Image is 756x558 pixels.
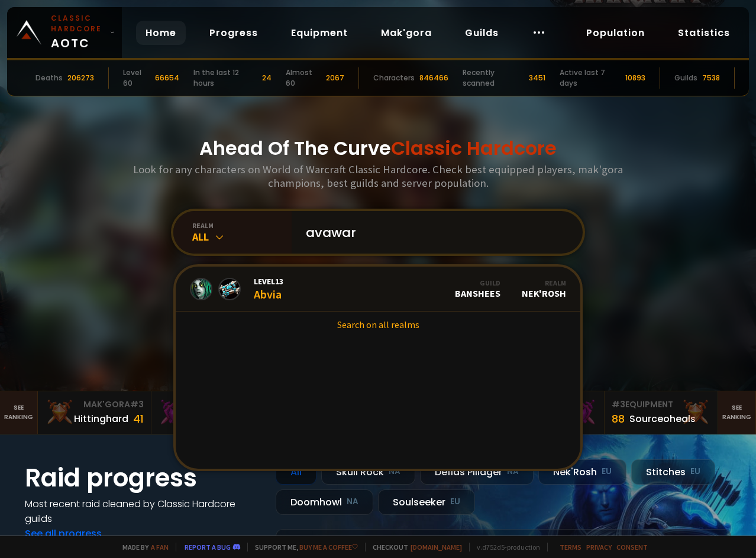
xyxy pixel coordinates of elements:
[25,527,102,540] a: See all progress
[299,211,568,254] input: Search a character...
[199,134,557,163] h1: Ahead Of The Curve
[128,163,628,190] h3: Look for any characters on World of Warcraft Classic Hardcore. Check best equipped players, mak'g...
[115,543,169,551] span: Made by
[123,67,150,89] div: Level 60
[51,13,105,34] small: Classic Hardcore
[130,398,144,410] span: # 3
[718,391,756,434] a: Seeranking
[455,278,500,299] div: Banshees
[463,67,524,89] div: Recently scanned
[67,73,94,83] div: 206273
[192,230,292,244] div: All
[192,221,292,230] div: realm
[668,21,739,45] a: Statistics
[155,73,179,83] div: 66654
[420,459,534,485] div: Defias Pillager
[529,73,545,83] div: 3451
[282,21,357,45] a: Equipment
[577,21,654,45] a: Population
[7,7,122,58] a: Classic HardcoreAOTC
[419,73,448,83] div: 846466
[560,67,621,89] div: Active last 7 days
[450,496,460,508] small: EU
[391,135,557,161] span: Classic Hardcore
[702,73,720,83] div: 7538
[522,278,566,287] div: Realm
[200,21,267,45] a: Progress
[25,459,261,497] h1: Raid progress
[247,543,358,551] span: Support me,
[51,13,105,52] span: AOTC
[522,278,566,299] div: Nek'Rosh
[25,497,261,526] h4: Most recent raid cleaned by Classic Hardcore guilds
[538,459,626,485] div: Nek'Rosh
[299,543,358,551] a: Buy me a coffee
[347,496,358,508] small: NA
[629,411,696,426] div: Sourceoheals
[38,391,151,434] a: Mak'Gora#3Hittinghard41
[469,543,540,551] span: v. d752d5 - production
[254,276,283,301] div: Abvia
[455,278,500,287] div: Guild
[373,73,415,83] div: Characters
[625,73,645,83] div: 10893
[690,466,700,478] small: EU
[612,398,625,410] span: # 3
[365,543,462,551] span: Checkout
[254,276,283,287] span: Level 13
[151,391,265,434] a: Mak'Gora#2Rivench100
[286,67,321,89] div: Almost 60
[151,543,169,551] a: a fan
[507,466,519,478] small: NA
[631,459,715,485] div: Stitches
[176,312,580,338] a: Search on all realms
[326,73,344,83] div: 2067
[616,543,648,551] a: Consent
[321,459,415,485] div: Skull Rock
[586,543,612,551] a: Privacy
[276,459,316,485] div: All
[389,466,400,478] small: NA
[411,543,462,551] a: [DOMAIN_NAME]
[371,21,441,45] a: Mak'gora
[185,543,231,551] a: Report a bug
[35,73,63,83] div: Deaths
[262,73,272,83] div: 24
[602,466,612,478] small: EU
[276,489,373,515] div: Doomhowl
[193,67,258,89] div: In the last 12 hours
[176,267,580,312] a: Level13AbviaGuildBansheesRealmNek'Rosh
[560,543,581,551] a: Terms
[455,21,508,45] a: Guilds
[133,411,144,427] div: 41
[674,73,697,83] div: Guilds
[159,398,257,411] div: Mak'Gora
[45,398,144,411] div: Mak'Gora
[74,411,128,426] div: Hittinghard
[136,21,186,45] a: Home
[612,398,710,411] div: Equipment
[378,489,475,515] div: Soulseeker
[605,391,718,434] a: #3Equipment88Sourceoheals
[612,411,625,427] div: 88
